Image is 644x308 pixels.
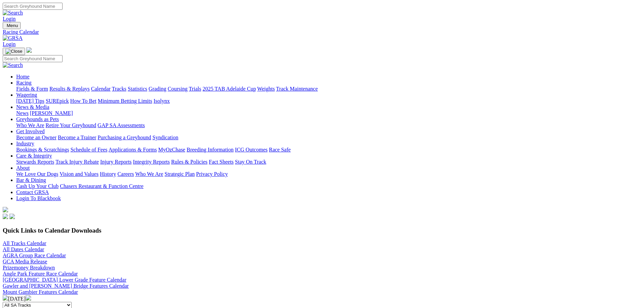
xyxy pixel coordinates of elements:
a: Who We Are [135,171,163,177]
img: chevron-left-pager-white.svg [3,295,8,301]
a: Stay On Track [235,159,266,165]
a: Home [16,74,29,79]
a: All Tracks Calendar [3,240,46,246]
a: Breeding Information [187,147,234,152]
a: GCA Media Release [3,259,47,264]
a: AGRA Group Race Calendar [3,253,66,258]
input: Search [3,55,63,62]
img: facebook.svg [3,214,8,219]
a: Racing Calendar [3,29,641,35]
a: Coursing [168,86,188,92]
a: Track Maintenance [276,86,318,92]
a: How To Bet [70,98,97,104]
a: Statistics [128,86,147,92]
a: Grading [149,86,166,92]
img: Close [5,49,22,54]
a: Stewards Reports [16,159,54,165]
a: About [16,165,30,171]
img: chevron-right-pager-white.svg [26,295,31,301]
a: Retire Your Greyhound [46,122,96,128]
a: News [16,110,28,116]
div: Industry [16,147,641,153]
button: Toggle navigation [3,48,25,55]
a: Contact GRSA [16,189,49,195]
a: Racing [16,80,31,86]
div: Bar & Dining [16,183,641,189]
a: Privacy Policy [196,171,228,177]
a: Angle Park Feature Race Calendar [3,271,78,277]
div: Greyhounds as Pets [16,122,641,128]
a: Results & Replays [49,86,90,92]
a: MyOzChase [158,147,185,152]
div: [DATE] [3,295,641,302]
a: Applications & Forms [109,147,157,152]
a: Rules & Policies [171,159,208,165]
a: Track Injury Rebate [55,159,99,165]
img: logo-grsa-white.png [3,207,8,212]
a: Care & Integrity [16,153,52,159]
a: Fields & Form [16,86,48,92]
a: Tracks [112,86,126,92]
div: News & Media [16,110,641,116]
input: Search [3,3,63,10]
span: Menu [7,23,18,28]
a: Prizemoney Breakdown [3,265,55,270]
div: About [16,171,641,177]
a: We Love Our Dogs [16,171,58,177]
a: Fact Sheets [209,159,234,165]
img: twitter.svg [9,214,15,219]
img: logo-grsa-white.png [26,47,32,53]
a: Mount Gambier Features Calendar [3,289,78,295]
a: Industry [16,141,34,146]
a: Careers [117,171,134,177]
a: Cash Up Your Club [16,183,58,189]
a: 2025 TAB Adelaide Cup [202,86,256,92]
a: Schedule of Fees [70,147,107,152]
div: Get Involved [16,135,641,141]
a: Chasers Restaurant & Function Centre [60,183,143,189]
a: All Dates Calendar [3,246,44,252]
a: Who We Are [16,122,44,128]
a: Injury Reports [100,159,132,165]
a: Login [3,41,16,47]
a: Isolynx [153,98,170,104]
div: Wagering [16,98,641,104]
img: Search [3,62,23,68]
a: Vision and Values [59,171,98,177]
a: Login [3,16,16,22]
a: GAP SA Assessments [98,122,145,128]
a: Integrity Reports [133,159,170,165]
a: Purchasing a Greyhound [98,135,151,140]
div: Racing [16,86,641,92]
div: Care & Integrity [16,159,641,165]
a: Syndication [152,135,178,140]
a: Trials [189,86,201,92]
a: Become a Trainer [58,135,96,140]
a: Weights [257,86,275,92]
a: Login To Blackbook [16,195,61,201]
a: Race Safe [269,147,290,152]
h3: Quick Links to Calendar Downloads [3,227,641,234]
a: Calendar [91,86,111,92]
a: Get Involved [16,128,45,134]
a: History [100,171,116,177]
a: Bar & Dining [16,177,46,183]
a: ICG Outcomes [235,147,267,152]
button: Toggle navigation [3,22,21,29]
a: Bookings & Scratchings [16,147,69,152]
a: [GEOGRAPHIC_DATA] Lower Grade Feature Calendar [3,277,126,283]
a: Strategic Plan [165,171,195,177]
img: Search [3,10,23,16]
a: Minimum Betting Limits [98,98,152,104]
img: GRSA [3,35,23,41]
a: [DATE] Tips [16,98,44,104]
a: News & Media [16,104,49,110]
a: Gawler and [PERSON_NAME] Bridge Features Calendar [3,283,129,289]
a: Wagering [16,92,37,98]
a: SUREpick [46,98,69,104]
a: Become an Owner [16,135,56,140]
a: Greyhounds as Pets [16,116,59,122]
a: [PERSON_NAME] [30,110,73,116]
